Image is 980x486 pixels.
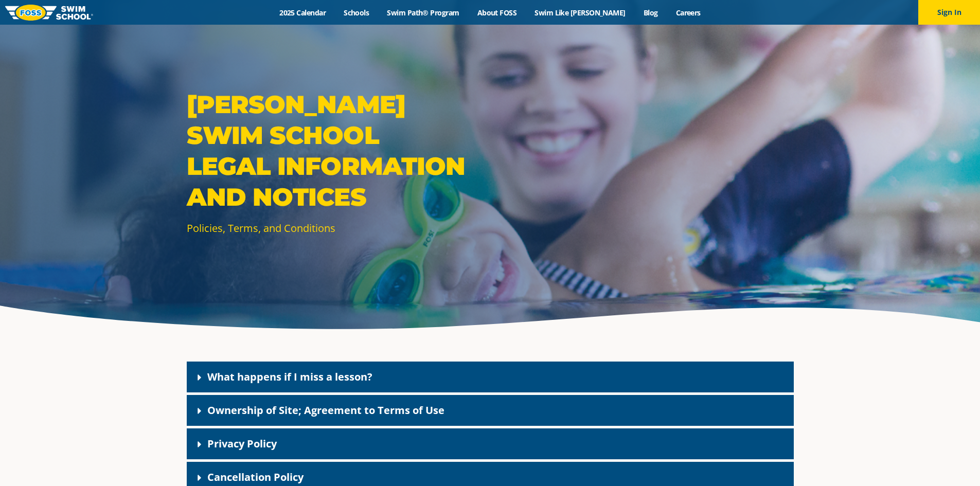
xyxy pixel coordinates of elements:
p: [PERSON_NAME] Swim School Legal Information and Notices [187,89,485,212]
a: Swim Like [PERSON_NAME] [526,8,635,17]
a: Cancellation Policy [207,470,304,484]
a: Ownership of Site; Agreement to Terms of Use [207,403,444,417]
a: Careers [667,8,709,17]
p: Policies, Terms, and Conditions [187,221,485,236]
a: Swim Path® Program [378,8,468,17]
a: Schools [335,8,378,17]
img: FOSS Swim School Logo [5,5,93,21]
a: About FOSS [468,8,526,17]
a: 2025 Calendar [271,8,335,17]
div: Privacy Policy [187,428,794,459]
div: What happens if I miss a lesson? [187,362,794,392]
a: Privacy Policy [207,437,277,451]
div: Ownership of Site; Agreement to Terms of Use [187,395,794,426]
a: What happens if I miss a lesson? [207,370,372,384]
a: Blog [634,8,667,17]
